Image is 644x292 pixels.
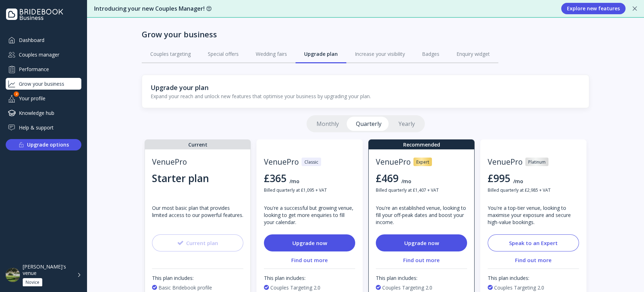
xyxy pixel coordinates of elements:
[403,256,440,264] div: Find out more
[247,45,296,63] a: Wedding fairs
[456,51,490,58] div: Enquiry widget
[291,251,328,269] button: Find out more
[256,51,287,58] div: Wedding fairs
[152,234,243,251] button: Current plan
[376,187,467,202] div: Billed quarterly at £1,407 + VAT
[488,251,579,269] a: Find out more
[94,5,554,13] div: Introducing your new Couples Manager! 😍
[376,205,467,226] div: You're an established venue, looking to fill your off-peak dates and boost your income.
[178,239,218,246] div: Current plan
[6,34,81,46] a: Dashboard
[150,51,191,58] div: Couples targeting
[26,280,39,285] div: Novice
[6,92,81,104] a: Your profile2
[152,157,243,167] div: VenuePro
[488,187,579,202] div: Billed quarterly at £2,985 + VAT
[488,284,579,291] div: Couples Targeting 2.0
[376,157,467,167] div: VenuePro
[509,239,558,246] div: Speak to an Expert
[404,239,439,246] div: Upgrade now
[6,63,81,75] a: Performance
[296,45,346,63] a: Upgrade plan
[401,178,411,185] div: /mo
[142,29,217,39] div: Grow your business
[376,172,399,185] div: £469
[6,268,20,282] img: dpr=2,fit=cover,g=face,w=48,h=48
[27,140,69,150] div: Upgrade options
[413,45,448,63] a: Badges
[567,6,620,11] div: Explore new features
[6,92,81,104] div: Your profile
[488,172,510,185] div: £995
[448,45,498,63] a: Enquiry widget
[304,159,318,165] div: Classic
[151,84,580,91] h4: Upgrade your plan
[346,45,413,63] a: Increase your visibility
[6,49,81,60] a: Couples manager
[561,3,626,14] button: Explore new features
[355,51,405,58] div: Increase your visibility
[308,117,347,131] a: Monthly
[376,284,467,291] div: Couples Targeting 2.0
[488,205,579,226] div: You're a top-tier venue, looking to maximise your exposure and secure high-value bookings.
[264,234,355,251] button: Upgrade now
[513,178,523,185] div: /mo
[6,122,81,133] a: Help & support
[376,234,467,251] button: Upgrade now
[264,187,355,202] div: Billed quarterly at £1,095 + VAT
[416,159,429,165] div: Expert
[264,251,355,269] a: Find out more
[422,51,439,58] div: Badges
[6,107,81,119] a: Knowledge hub
[528,159,546,165] div: Platinum
[403,251,440,269] button: Find out more
[152,205,243,226] div: Our most basic plan that provides limited access to our powerful features.
[6,139,81,150] button: Upgrade options
[23,264,73,276] div: [PERSON_NAME]'s venue
[488,234,579,251] button: Speak to an Expert
[304,51,338,58] div: Upgrade plan
[515,251,552,269] button: Find out more
[6,78,81,90] a: Grow your business
[488,157,579,167] div: VenuePro
[199,45,247,63] a: Special offers
[515,256,552,264] div: Find out more
[14,91,19,97] div: 2
[291,256,328,264] div: Find out more
[264,284,355,291] div: Couples Targeting 2.0
[152,284,243,291] div: Basic Bridebook profile
[347,117,390,131] a: Quarterly
[151,93,580,99] div: Expand your reach and unlock new features that optimise your business by upgrading your plan.
[390,117,423,131] a: Yearly
[152,172,209,185] div: Starter plan
[264,157,355,167] div: VenuePro
[142,45,199,63] a: Couples targeting
[292,239,327,246] div: Upgrade now
[145,140,250,149] div: Current
[376,251,467,269] a: Find out more
[208,51,239,58] div: Special offers
[264,172,287,185] div: £365
[369,140,474,149] div: Recommended
[289,178,299,185] div: /mo
[608,258,644,292] iframe: Chat Widget
[264,205,355,226] div: You're a successful but growing venue, looking to get more enquiries to fill your calendar.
